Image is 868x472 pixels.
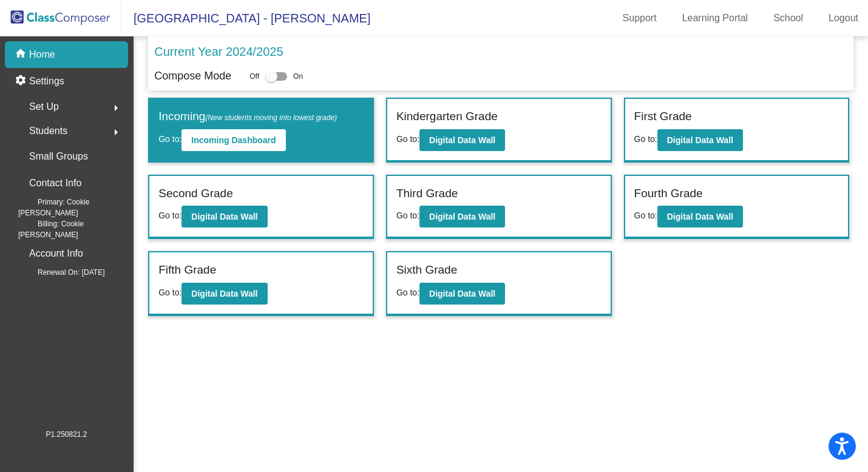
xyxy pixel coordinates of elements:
[657,129,743,151] button: Digital Data Wall
[158,261,216,279] label: Fifth Grade
[429,212,495,221] b: Digital Data Wall
[181,129,285,151] button: Incoming Dashboard
[396,134,419,144] span: Go to:
[191,289,257,298] b: Digital Data Wall
[29,74,64,89] p: Settings
[419,129,505,151] button: Digital Data Wall
[634,185,703,203] label: Fourth Grade
[191,212,257,221] b: Digital Data Wall
[293,71,303,82] span: On
[613,8,666,28] a: Support
[396,261,457,279] label: Sixth Grade
[154,68,231,84] p: Compose Mode
[673,8,758,28] a: Learning Portal
[18,218,128,240] span: Billing: Cookie [PERSON_NAME]
[109,101,123,115] mat-icon: arrow_right
[667,212,733,221] b: Digital Data Wall
[18,267,104,278] span: Renewal On: [DATE]
[181,206,267,228] button: Digital Data Wall
[191,135,276,145] b: Incoming Dashboard
[205,113,337,122] span: (New students moving into lowest grade)
[29,175,81,192] p: Contact Info
[29,98,59,115] span: Set Up
[396,211,419,220] span: Go to:
[109,125,123,140] mat-icon: arrow_right
[29,123,67,140] span: Students
[154,42,283,61] p: Current Year 2024/2025
[634,134,657,144] span: Go to:
[29,148,88,165] p: Small Groups
[121,8,370,28] span: [GEOGRAPHIC_DATA] - [PERSON_NAME]
[657,206,743,228] button: Digital Data Wall
[18,197,128,218] span: Primary: Cookie [PERSON_NAME]
[429,289,495,298] b: Digital Data Wall
[15,74,29,89] mat-icon: settings
[429,135,495,145] b: Digital Data Wall
[419,283,505,305] button: Digital Data Wall
[158,185,233,203] label: Second Grade
[819,8,868,28] a: Logout
[158,108,337,126] label: Incoming
[181,283,267,305] button: Digital Data Wall
[15,47,29,62] mat-icon: home
[29,47,55,62] p: Home
[396,288,419,297] span: Go to:
[396,185,458,203] label: Third Grade
[634,108,692,126] label: First Grade
[158,211,181,220] span: Go to:
[396,108,498,126] label: Kindergarten Grade
[158,288,181,297] span: Go to:
[249,71,259,82] span: Off
[634,211,657,220] span: Go to:
[419,206,505,228] button: Digital Data Wall
[29,245,83,262] p: Account Info
[764,8,813,28] a: School
[667,135,733,145] b: Digital Data Wall
[158,134,181,144] span: Go to:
